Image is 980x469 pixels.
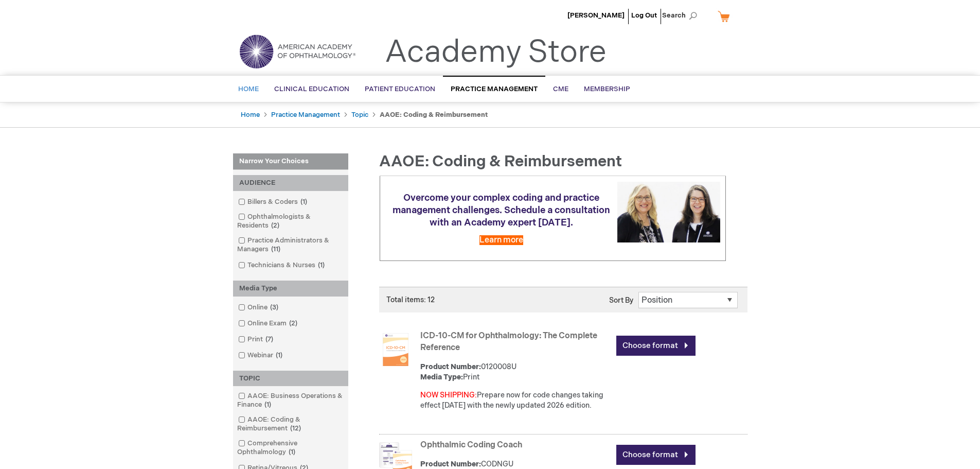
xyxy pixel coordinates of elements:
img: Schedule a consultation with an Academy expert today [617,182,720,242]
a: Choose format [616,445,696,465]
strong: AAOE: Coding & Reimbursement [380,111,488,119]
a: Print7 [236,335,277,344]
span: 2 [287,319,300,327]
a: Ophthalmic Coding Coach [420,440,522,450]
a: Online Exam2 [236,319,301,328]
span: 12 [288,424,304,432]
a: Topic [351,111,368,119]
span: 1 [262,401,274,409]
span: Membership [584,85,630,93]
a: Webinar1 [236,351,287,360]
span: AAOE: Coding & Reimbursement [379,152,622,171]
a: Practice Management [271,111,340,119]
a: Practice Administrators & Managers11 [236,236,346,254]
span: Total items: 12 [386,296,435,304]
span: 1 [298,198,310,206]
span: Overcome your complex coding and practice management challenges. Schedule a consultation with an ... [393,193,610,228]
span: Practice Management [451,85,538,93]
a: Online3 [236,303,282,312]
a: Technicians & Nurses1 [236,260,329,270]
a: Home [241,111,260,119]
a: [PERSON_NAME] [567,11,625,20]
a: Log Out [631,11,657,20]
span: 2 [269,221,282,230]
span: CME [553,85,568,93]
strong: Media Type: [420,373,463,381]
strong: Narrow Your Choices [233,153,348,170]
label: Sort By [609,296,633,305]
a: AAOE: Business Operations & Finance1 [236,391,346,410]
div: 0120008U Print [420,362,611,383]
a: Academy Store [385,34,607,71]
div: AUDIENCE [233,175,348,191]
span: Clinical Education [274,85,349,93]
div: Media Type [233,281,348,297]
span: Home [238,85,259,93]
a: Comprehensive Ophthalmology1 [236,439,346,457]
span: Search [662,5,701,26]
strong: Product Number: [420,460,481,468]
a: Billers & Coders1 [236,197,311,207]
div: TOPIC [233,371,348,387]
span: 1 [286,448,298,456]
span: 3 [268,303,281,311]
a: Ophthalmologists & Residents2 [236,212,346,231]
a: Choose format [616,336,696,356]
a: Learn more [479,235,523,245]
font: NOW SHIPPING: [420,391,477,399]
span: 1 [315,261,327,269]
a: AAOE: Coding & Reimbursement12 [236,415,346,433]
div: Prepare now for code changes taking effect [DATE] with the newly updated 2026 edition. [420,390,611,411]
strong: Product Number: [420,362,481,371]
span: 1 [273,351,285,359]
img: ICD-10-CM for Ophthalmology: The Complete Reference [379,333,412,366]
a: ICD-10-CM for Ophthalmology: The Complete Reference [420,331,597,353]
span: 11 [269,245,283,253]
span: 7 [263,335,276,343]
span: Patient Education [365,85,435,93]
